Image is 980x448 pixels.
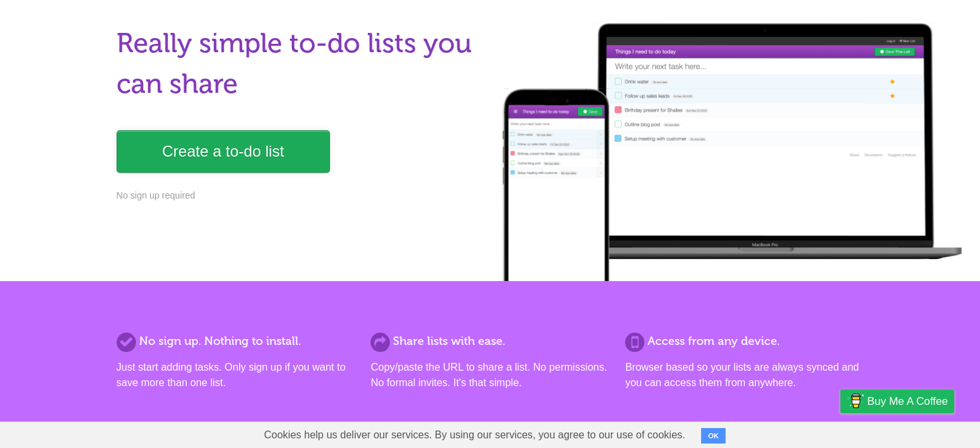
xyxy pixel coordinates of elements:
h2: Access from any device. [625,333,863,350]
a: Create a to-do list [117,130,330,173]
button: OK [701,428,726,443]
p: Copy/paste the URL to share a list. No permissions. No formal invites. It's that simple. [370,360,609,391]
span: Cookies help us deliver our services. By using our services, you agree to our use of cookies. [251,422,698,448]
h2: Share lists with ease. [370,333,609,350]
a: Buy me a coffee [840,389,954,413]
span: Buy me a coffee [867,390,948,413]
p: No sign up required [117,189,483,202]
p: Browser based so your lists are always synced and you can access them from anywhere. [625,360,863,391]
h2: No sign up. Nothing to install. [117,333,355,350]
img: Buy me a coffee [847,390,864,412]
h1: Really simple to-do lists you can share [117,23,483,104]
p: Just start adding tasks. Only sign up if you want to save more than one list. [117,360,355,391]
